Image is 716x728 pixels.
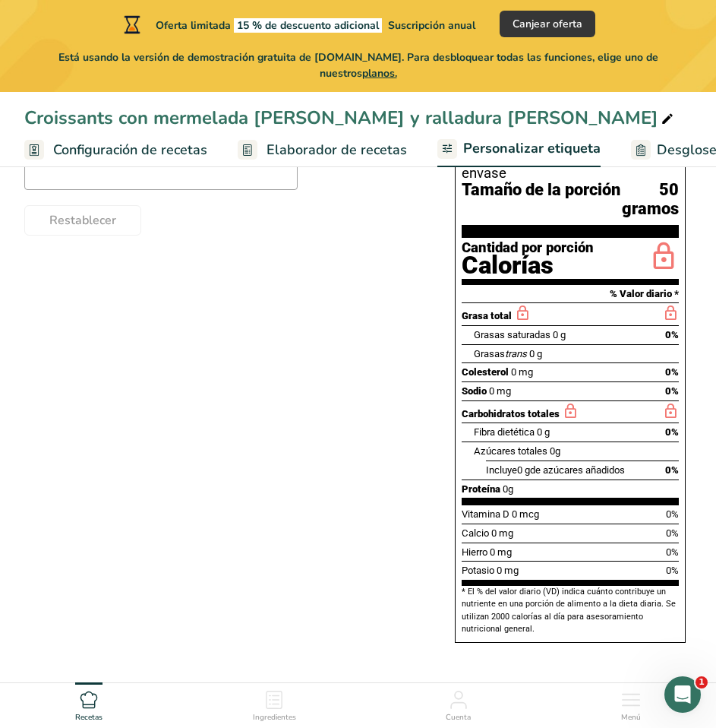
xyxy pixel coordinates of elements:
font: 50 gramos [622,180,679,218]
font: Carbohidratos totales [462,408,560,419]
font: Azúcares totales [474,445,547,457]
font: Elaborador de recetas [267,141,407,159]
a: Ingredientes [253,683,296,724]
font: 0% [665,329,679,340]
font: 0% [666,546,679,558]
button: Canjear oferta [500,11,595,37]
font: Suscripción anual [388,18,475,33]
font: de azúcares añadidos [530,464,625,476]
font: 0g [503,483,513,495]
font: Recetas [75,712,103,723]
font: 1 [699,677,705,687]
font: 0% [666,508,679,520]
font: Grasa total [462,310,512,321]
font: Está usando la versión de demostración gratuita de [DOMAIN_NAME]. Para desbloquear todas las func... [58,50,658,81]
font: 15 % de descuento adicional [237,18,379,33]
font: * El % del valor diario (VD) indica cuánto contribuye un nutriente en una porción de alimento a l... [462,587,676,634]
font: Colesterol [462,366,509,378]
font: Incluye [486,464,517,476]
font: 0 mg [511,366,533,378]
font: Vitamina D [462,508,509,520]
font: trans [505,348,527,359]
font: 0% [665,464,679,476]
font: 0 mg [491,527,513,539]
font: Tamaño de la porción [462,180,620,199]
font: Restablecer [49,212,116,229]
font: Potasio [462,565,494,576]
font: 0% [665,426,679,438]
font: 0% [666,565,679,576]
font: 0g [550,445,560,457]
font: Menú [621,712,641,723]
a: Personalizar etiqueta [437,131,601,168]
font: Calorías [462,251,554,280]
font: Hierro [462,546,487,558]
font: 0 g [537,426,550,438]
a: Configuración de recetas [24,133,207,167]
font: Calcio [462,527,489,539]
font: % Valor diario * [610,288,679,299]
font: Grasas [474,348,505,359]
font: Sodio [462,385,487,397]
font: Fibra dietética [474,426,535,438]
font: Cuenta [446,712,471,723]
font: Canjear oferta [513,17,582,31]
font: 0% [666,527,679,539]
font: 0% [665,385,679,397]
font: 0% [665,366,679,378]
font: Croissants con mermelada [PERSON_NAME] y ralladura [PERSON_NAME] [24,106,658,130]
font: Configuración de recetas [53,141,207,159]
a: Cuenta [446,683,471,724]
font: 0 mg [497,565,519,576]
a: Elaborador de recetas [238,133,407,167]
iframe: Chat en vivo de Intercom [664,676,701,713]
font: 0 g [553,329,566,340]
a: Recetas [75,683,103,724]
font: Ingredientes [253,712,296,723]
font: Cantidad por porción [462,239,594,256]
font: 0 mcg [512,508,539,520]
font: 0 mg [489,385,511,397]
font: 0 g [529,348,542,359]
font: planos. [362,66,397,81]
font: Grasas saturadas [474,329,550,340]
button: Restablecer [24,205,141,236]
font: 0 mg [490,546,512,558]
font: Oferta limitada [156,18,231,33]
font: Personalizar etiqueta [463,139,601,157]
font: 0 g [517,464,530,476]
font: Proteína [462,483,500,495]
